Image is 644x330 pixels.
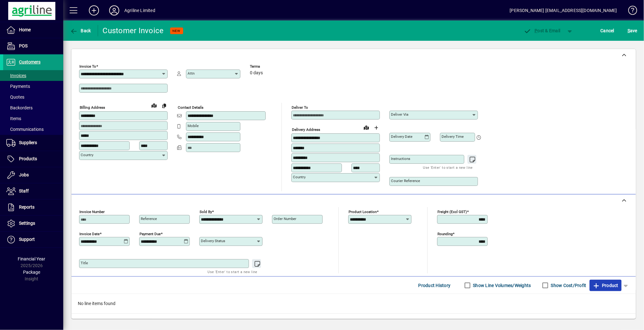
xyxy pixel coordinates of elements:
span: Quotes [6,95,24,100]
label: Show Cost/Profit [550,282,586,289]
app-page-header-button: Back [63,25,98,36]
span: Customers [19,59,40,64]
button: Post & Email [521,25,564,36]
span: POS [19,43,28,48]
span: Reports [19,205,34,210]
span: Items [6,116,21,121]
mat-label: Delivery time [442,134,464,139]
span: Product History [418,280,451,290]
span: Staff [19,188,29,193]
mat-label: Instructions [391,156,410,161]
div: Customer Invoice [103,26,164,36]
div: No line items found [71,294,636,313]
a: Support [3,232,63,247]
button: Add [84,5,104,16]
mat-label: Delivery status [201,239,225,243]
span: Invoices [6,73,26,78]
a: Communications [3,124,63,135]
span: ave [628,26,637,36]
mat-label: Deliver via [391,112,408,117]
mat-label: Country [293,175,306,179]
a: Jobs [3,167,63,183]
label: Show Line Volumes/Weights [472,282,531,289]
span: Back [70,28,91,33]
a: Settings [3,216,63,231]
mat-label: Order number [274,217,296,221]
button: Cancel [599,25,616,36]
span: S [628,28,630,33]
span: NEW [173,29,181,33]
mat-label: Freight (excl GST) [437,210,467,214]
mat-label: Reference [141,217,157,221]
mat-label: Invoice number [79,210,105,214]
a: Home [3,22,63,38]
span: ost & Email [524,28,560,33]
a: Quotes [3,92,63,102]
mat-label: Payment due [139,232,161,236]
span: Package [23,270,40,275]
a: View on map [149,100,159,110]
mat-label: Rounding [437,232,453,236]
span: Backorders [6,105,33,110]
mat-label: Country [81,153,93,157]
mat-label: Invoice To [79,64,96,69]
button: Product [590,280,622,291]
a: View on map [361,122,371,132]
span: P [535,28,538,33]
button: Product History [416,280,453,291]
a: Staff [3,183,63,199]
span: Terms [250,64,288,69]
button: Copy to Delivery address [159,101,169,111]
div: [PERSON_NAME] [EMAIL_ADDRESS][DOMAIN_NAME] [510,5,617,15]
span: Jobs [19,172,29,177]
span: Products [19,156,37,161]
button: Choose address [371,123,381,133]
mat-label: Delivery date [391,134,412,139]
a: Knowledge Base [623,1,636,22]
a: Invoices [3,70,63,81]
mat-label: Mobile [188,124,199,128]
span: Payments [6,84,30,89]
mat-label: Attn [188,71,195,76]
mat-label: Title [81,261,88,265]
mat-hint: Use 'Enter' to start a new line [423,164,473,171]
span: Product [593,280,618,290]
span: Suppliers [19,140,37,145]
a: Backorders [3,102,63,113]
span: Support [19,237,35,242]
a: Payments [3,81,63,92]
span: Communications [6,127,44,132]
span: Settings [19,221,35,226]
mat-label: Sold by [200,210,212,214]
button: Save [626,25,639,36]
a: POS [3,38,63,54]
a: Products [3,151,63,167]
a: Suppliers [3,135,63,151]
mat-label: Deliver To [292,105,308,110]
span: Home [19,27,31,32]
mat-label: Invoice date [79,232,100,236]
button: Profile [104,5,124,16]
a: Items [3,113,63,124]
button: Back [68,25,93,36]
a: Reports [3,199,63,215]
mat-label: Courier Reference [391,179,420,183]
div: Agriline Limited [124,5,155,15]
span: 0 days [250,70,263,76]
mat-label: Product location [349,210,377,214]
mat-hint: Use 'Enter' to start a new line [208,268,257,275]
span: Cancel [601,26,615,36]
span: Financial Year [18,256,46,261]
